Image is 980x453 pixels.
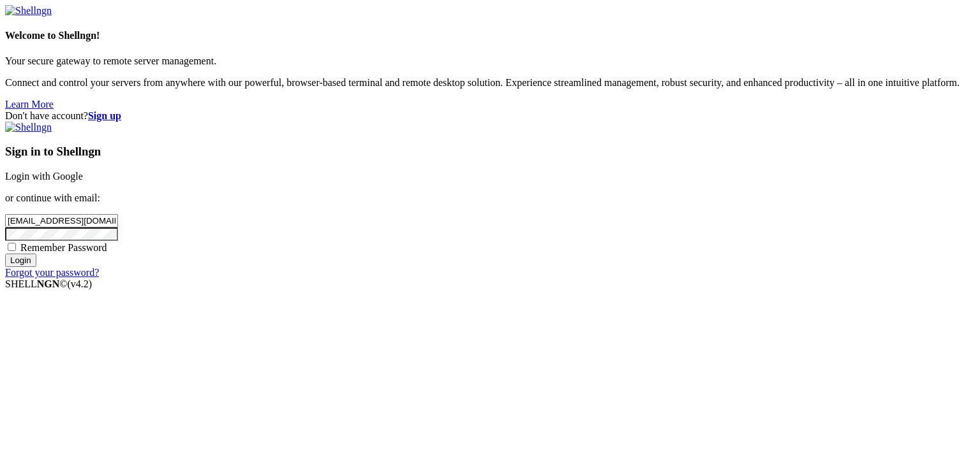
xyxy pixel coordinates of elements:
[20,242,107,253] span: Remember Password
[5,214,118,227] input: Email address
[5,145,975,159] h3: Sign in to Shellngn
[5,99,54,110] a: Learn More
[5,192,975,204] p: or continue with email:
[5,5,52,17] img: Shellngn
[5,267,99,278] a: Forgot your password?
[5,110,975,122] div: Don't have account?
[5,77,975,89] p: Connect and control your servers from anywhere with our powerful, browser-based terminal and remo...
[5,254,36,267] input: Login
[5,278,92,289] span: SHELL ©
[88,110,121,121] a: Sign up
[5,30,975,41] h4: Welcome to Shellngn!
[37,278,60,289] b: NGN
[8,243,16,251] input: Remember Password
[68,278,93,289] span: 4.2.0
[5,55,975,67] p: Your secure gateway to remote server management.
[5,171,83,182] a: Login with Google
[5,122,52,133] img: Shellngn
